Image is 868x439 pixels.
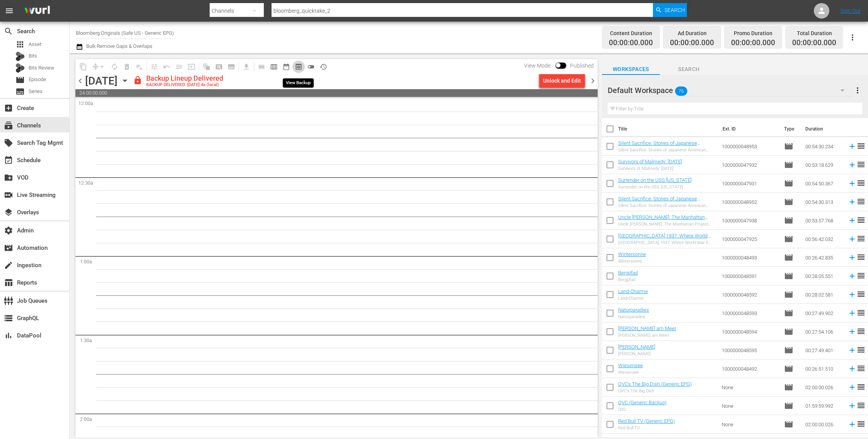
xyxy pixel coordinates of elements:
[802,156,845,174] td: 00:53:18.629
[784,179,793,188] span: Episode
[4,226,13,235] span: Admin
[618,351,655,356] div: [PERSON_NAME]
[784,234,793,244] span: Episode
[618,166,682,171] div: Survivors of Malmedy: [DATE]
[802,137,845,156] td: 00:54:30.234
[853,86,862,95] span: more_vert
[253,59,268,74] span: Day Calendar View
[75,76,85,86] span: chevron_left
[588,76,598,86] span: chevron_right
[555,63,561,68] span: Toggle to switch from Published to Draft view.
[802,397,845,415] td: 01:59:59.992
[784,142,793,151] span: Episode
[618,314,649,319] div: Naturparadies
[719,304,781,322] td: 1000000048593
[317,61,330,73] span: View History
[848,346,856,354] svg: Add to Schedule
[307,63,315,71] span: toggle_off
[718,118,779,140] th: Ext. ID
[719,156,781,174] td: 1000000047932
[133,61,145,73] span: Clear Lineup
[4,138,13,147] span: Search Tag Mgmt
[802,341,845,359] td: 00:27:49.401
[15,63,25,73] div: Bits Review
[618,296,648,301] div: Land-Charme
[856,197,866,206] span: reorder
[29,52,37,60] span: Bits
[89,61,108,73] span: Remove Gaps & Overlaps
[520,63,555,69] span: View Mode:
[618,214,708,226] a: Uncle [PERSON_NAME]: The Manhattan Project and Beyond
[618,259,646,264] div: Wintersonne
[295,63,302,71] span: preview_outlined
[856,178,866,188] span: reorder
[618,288,648,294] a: Land-Charme
[848,235,856,243] svg: Add to Schedule
[802,304,845,322] td: 00:27:49.902
[856,234,866,243] span: reorder
[238,59,253,74] span: Download as CSV
[784,290,793,299] span: Episode
[270,63,278,71] span: calendar_view_week_outlined
[75,89,598,97] span: 24:00:00.000
[618,425,675,431] div: Red Bull TV
[802,322,845,341] td: 00:27:54.106
[618,363,643,368] a: Wiesensee
[784,364,793,373] span: Episode
[618,407,666,412] div: QVC
[670,39,714,47] span: 00:00:00.000
[161,61,173,73] span: Revert to Primary Episode
[4,27,13,36] span: Search
[173,61,185,73] span: Fill episodes with ad slates
[848,383,856,392] svg: Add to Schedule
[719,137,781,156] td: 1000000048953
[4,173,13,182] span: VOD
[618,196,700,207] a: Silent Sacrifice: Stories of Japanese American Incarceration - Part 1
[618,185,692,190] div: Surrender on the USS [US_STATE]
[77,61,89,73] span: Copy Lineup
[543,74,581,88] div: Unlock and Edit
[784,346,793,355] span: Episode
[85,43,152,49] span: Bulk Remove Gaps & Overlaps
[618,307,649,313] a: Naturparadies
[618,325,676,331] a: [PERSON_NAME] am Meer
[856,382,866,392] span: reorder
[4,190,13,200] span: switch_video
[784,420,793,429] span: Episode
[802,415,845,434] td: 02:00:00.026
[802,230,845,248] td: 00:56:42.032
[719,193,781,211] td: 1000000048952
[15,40,25,49] span: Asset
[802,193,845,211] td: 00:54:30.313
[618,344,655,350] a: [PERSON_NAME]
[848,402,856,410] svg: Add to Schedule
[29,41,41,48] span: Asset
[618,400,666,405] a: QVC (Generic Backup)
[719,230,781,248] td: 1000000047925
[29,88,43,95] span: Series
[618,270,638,276] a: Bergpfad
[618,381,692,387] a: QVC's The Big Dish (Generic EPG)
[4,103,13,113] span: Create
[856,271,866,280] span: reorder
[719,174,781,193] td: 1000000047931
[802,378,845,397] td: 02:00:00.026
[675,83,687,99] span: 76
[213,61,225,73] span: Create Search Block
[4,243,13,253] span: Automation
[15,75,25,85] span: Episode
[4,208,13,217] span: Overlays
[15,87,25,96] span: Series
[660,64,718,74] span: Search
[282,63,290,71] span: date_range_outlined
[856,419,866,429] span: reorder
[146,83,223,88] div: BACKUP DELIVERED: [DATE] 4a (local)
[856,290,866,299] span: reorder
[731,28,775,39] div: Promo Duration
[4,331,13,340] span: DataPool
[848,253,856,262] svg: Add to Schedule
[133,76,142,85] span: lock
[618,159,682,164] a: Survivors of Malmedy: [DATE]
[609,39,653,47] span: 00:00:00.000
[618,147,716,153] div: Silent Sacrifice: Stories of Japanese American Incarceration - Part 2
